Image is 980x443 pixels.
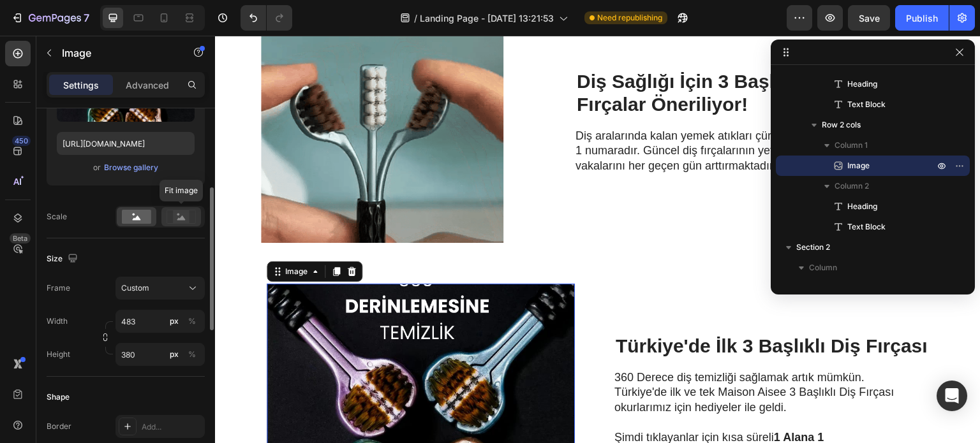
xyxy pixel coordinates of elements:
input: https://example.com/image.jpg [57,132,195,155]
iframe: To enrich screen reader interactions, please activate Accessibility in Grammarly extension settings [215,36,980,443]
span: Landing Page - [DATE] 13:21:53 [420,11,554,25]
span: Heading [847,200,877,213]
div: Add... [142,421,202,433]
span: Custom [121,282,149,294]
label: Frame [47,282,70,294]
p: 360 Derece diş temizliği sağlamak artık mümkün. Türkiye'de ilk ve tek Maison Aisee 3 Başlıklı Diş... [399,335,686,379]
button: Publish [895,5,949,31]
button: Custom [115,277,205,300]
label: Height [47,349,70,360]
button: px [184,347,200,362]
p: 7 [84,10,89,25]
div: px [170,349,179,360]
span: Row 2 cols [822,119,861,131]
div: Open Intercom Messenger [937,381,967,411]
p: Diş aralarında kalan yemek atıkları çürük sebeplerinde 1 numaradır. Güncel diş fırçalarının yeter... [360,93,647,138]
button: px [184,314,200,329]
button: Save [848,5,890,31]
span: Heading [847,78,877,91]
span: Column 1 [835,139,868,152]
span: Save [859,13,880,24]
span: Image [847,159,870,172]
button: % [167,347,182,362]
span: Section 2 [796,241,830,254]
button: 7 [5,5,95,31]
div: Browse gallery [104,162,158,173]
p: Settings [63,78,99,92]
p: Image [62,45,170,61]
span: Column 2 [835,180,869,192]
span: Need republishing [597,12,662,24]
span: Column [809,261,837,274]
button: Browse gallery [103,161,159,174]
p: Advanced [126,78,169,92]
p: Şimdi tıklayanlar için kısa süreli kampanyası başlamıştır. Alttaki butona tıklayarak hediyenizi a... [399,395,686,439]
div: Scale [47,211,67,222]
input: px% [115,343,205,366]
label: Width [47,316,68,327]
h2: Diş Sağlığı İçin 3 Başlıklı 360 Derece Fırçalar Öneriliyor! [360,33,753,82]
span: / [414,11,417,25]
div: Undo/Redo [241,5,292,31]
input: px% [115,310,205,333]
div: Beta [10,233,31,243]
span: Text Block [847,221,886,233]
div: % [188,316,196,327]
div: px [170,316,179,327]
span: Text Block [847,98,886,111]
h2: Türkiye'de İlk 3 Başlıklı Diş Fırçası [399,298,714,323]
div: % [188,349,196,360]
div: Size [47,251,80,268]
div: Shape [47,391,70,403]
div: Image [68,230,95,242]
div: 450 [12,136,31,146]
div: Publish [906,11,938,25]
button: % [167,314,182,329]
div: Border [47,421,71,432]
span: or [93,160,101,175]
